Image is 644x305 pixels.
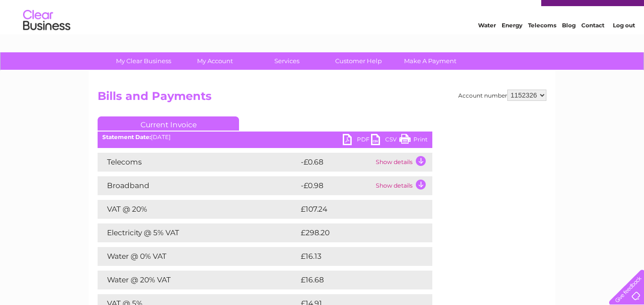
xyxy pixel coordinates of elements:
a: Services [248,52,326,70]
div: [DATE] [98,134,432,140]
h2: Bills and Payments [98,90,546,107]
div: Clear Business is a trading name of Verastar Limited (registered in [GEOGRAPHIC_DATA] No. 3667643... [100,5,545,46]
a: 0333 014 3131 [466,5,531,16]
a: CSV [371,134,399,148]
a: My Account [176,52,254,70]
a: Water [478,40,496,47]
a: Contact [581,40,604,47]
a: Blog [562,40,576,47]
td: Show details [373,176,432,195]
td: Water @ 0% VAT [98,247,298,266]
b: Statement Date: [102,133,151,140]
img: logo.png [23,25,71,53]
div: Account number [458,90,546,101]
a: PDF [343,134,371,148]
td: £16.13 [298,247,412,266]
a: Make A Payment [391,52,469,70]
a: Customer Help [320,52,397,70]
a: Log out [613,40,635,47]
td: VAT @ 20% [98,200,298,219]
td: £16.68 [298,271,413,289]
a: Current Invoice [98,116,239,131]
td: -£0.98 [298,176,373,195]
td: Show details [373,153,432,172]
a: Print [399,134,428,148]
td: -£0.68 [298,153,373,172]
td: Broadband [98,176,298,195]
td: £107.24 [298,200,415,219]
td: £298.20 [298,223,416,242]
a: Energy [502,40,522,47]
td: Telecoms [98,153,298,172]
td: Water @ 20% VAT [98,271,298,289]
a: My Clear Business [105,52,182,70]
a: Telecoms [528,40,556,47]
td: Electricity @ 5% VAT [98,223,298,242]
